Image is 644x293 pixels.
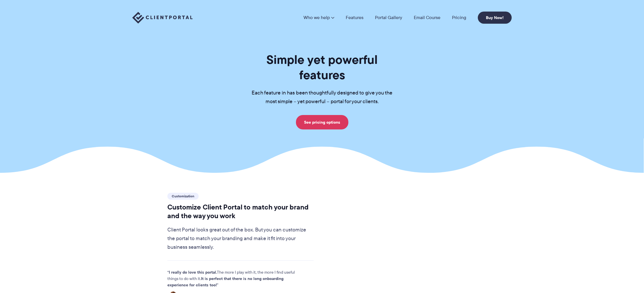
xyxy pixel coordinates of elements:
[414,15,440,20] a: Email Course
[167,203,314,220] h2: Customize Client Portal to match your brand and the way you work
[296,115,348,129] a: See pricing options
[167,275,283,288] strong: It is perfect that there is no long onboarding experience for clients too!
[169,269,217,275] strong: I really do love this portal.
[242,89,402,106] p: Each feature in has been thoughtfully designed to give you the most simple – yet powerful – porta...
[346,15,363,20] a: Features
[375,15,402,20] a: Portal Gallery
[242,52,402,83] h1: Simple yet powerful features
[167,193,199,200] span: Customization
[478,12,512,24] a: Buy Now!
[167,226,314,252] p: Client Portal looks great out of the box. But you can customize the portal to match your branding...
[303,15,334,20] a: Who we help
[167,269,303,288] p: The more I play with it, the more I find useful things to do with it.
[452,15,466,20] a: Pricing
